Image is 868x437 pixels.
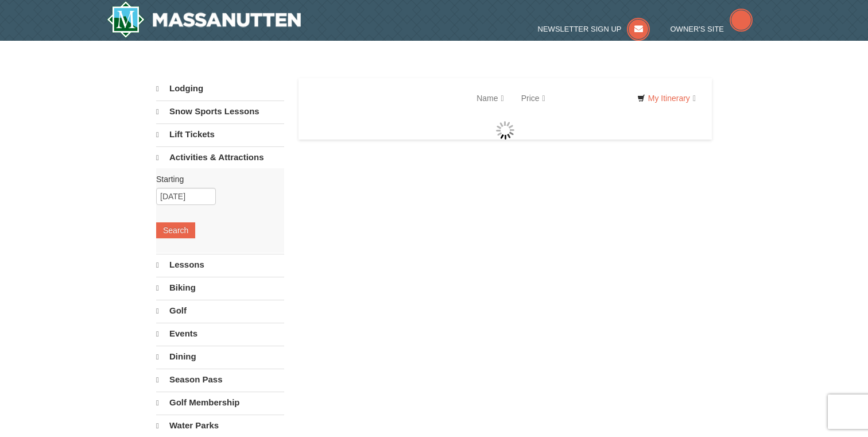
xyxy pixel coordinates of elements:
a: Snow Sports Lessons [156,100,284,122]
a: Price [513,87,554,110]
a: Biking [156,277,284,299]
a: Activities & Attractions [156,146,284,168]
a: Owner's Site [671,25,753,33]
label: Starting [156,173,276,185]
a: Massanutten Resort [107,1,301,38]
a: Lessons [156,254,284,276]
a: Water Parks [156,415,284,436]
a: Events [156,323,284,345]
span: Newsletter Sign Up [538,25,622,33]
a: Golf Membership [156,392,284,413]
a: Lift Tickets [156,123,284,145]
a: Season Pass [156,369,284,390]
a: Dining [156,346,284,368]
a: My Itinerary [630,90,703,107]
span: Owner's Site [671,25,724,33]
img: wait gif [496,121,514,140]
button: Search [156,222,195,238]
a: Lodging [156,78,284,99]
a: Name [468,87,512,110]
img: Massanutten Resort Logo [107,1,301,38]
a: Golf [156,300,284,322]
a: Newsletter Sign Up [538,25,650,33]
